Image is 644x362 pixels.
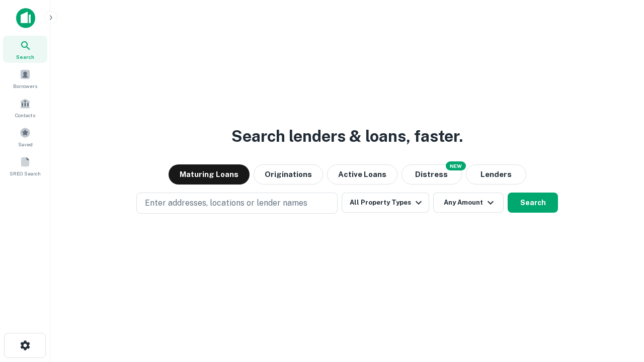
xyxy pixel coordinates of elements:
[16,53,34,61] span: Search
[254,164,323,185] button: Originations
[231,124,463,148] h3: Search lenders & loans, faster.
[15,111,35,119] span: Contacts
[401,164,462,185] button: Search distressed loans with lien and other non-mortgage details.
[327,164,397,185] button: Active Loans
[16,8,35,28] img: capitalize-icon.png
[3,152,47,179] a: SREO Search
[10,169,41,177] span: SREO Search
[3,65,47,92] a: Borrowers
[18,140,33,148] span: Saved
[466,164,526,185] button: Lenders
[446,161,466,170] div: NEW
[594,282,644,330] iframe: Chat Widget
[3,94,47,121] a: Contacts
[3,36,47,63] a: Search
[342,193,429,213] button: All Property Types
[169,164,250,185] button: Maturing Loans
[433,193,504,213] button: Any Amount
[3,123,47,150] a: Saved
[508,193,558,213] button: Search
[13,82,37,90] span: Borrowers
[136,193,338,214] button: Enter addresses, locations or lender names
[145,197,307,209] p: Enter addresses, locations or lender names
